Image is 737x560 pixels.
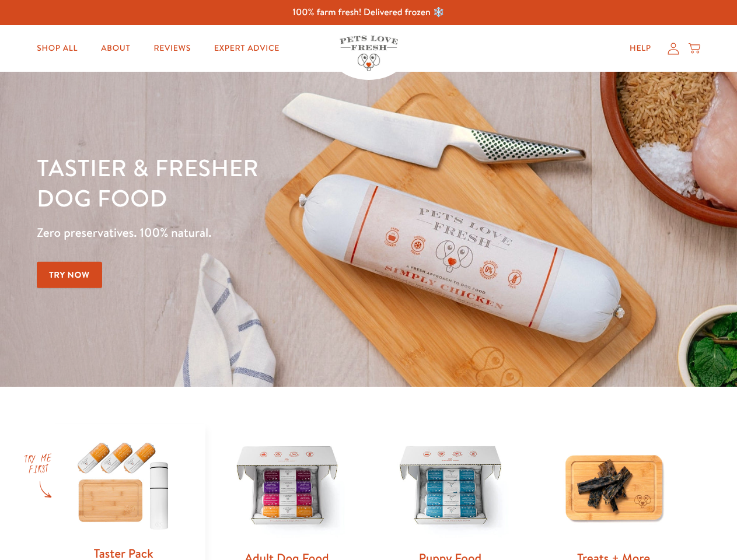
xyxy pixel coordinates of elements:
p: Zero preservatives. 100% natural. [37,222,479,243]
h1: Tastier & fresher dog food [37,152,479,213]
a: Expert Advice [205,37,289,60]
a: Shop All [27,37,87,60]
a: Try Now [37,262,102,288]
img: Pets Love Fresh [340,36,398,71]
a: Reviews [144,37,200,60]
a: Help [620,37,661,60]
a: About [92,37,139,60]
